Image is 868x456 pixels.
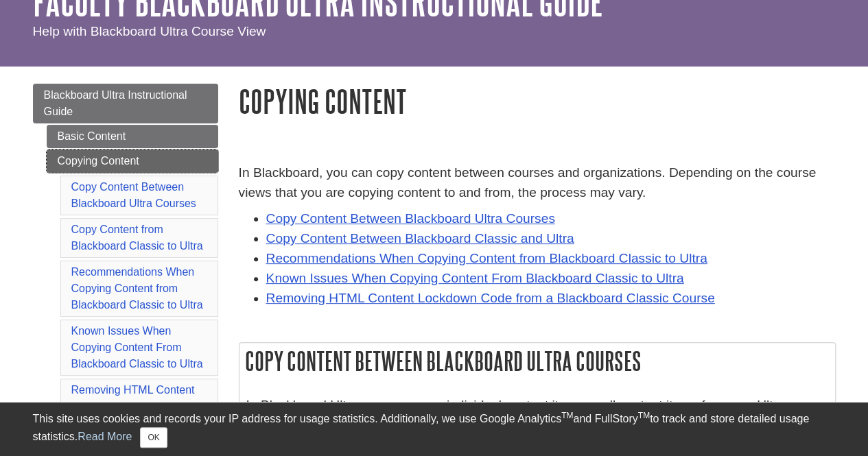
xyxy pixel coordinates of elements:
sup: TM [638,411,650,420]
h2: Copy Content Between Blackboard Ultra Courses [239,343,835,379]
a: Copy Content Between Blackboard Ultra Courses [71,181,196,209]
a: Recommendations When Copying Content from Blackboard Classic to Ultra [71,266,203,311]
div: This site uses cookies and records your IP address for usage statistics. Additionally, we use Goo... [33,411,836,448]
a: Recommendations When Copying Content from Blackboard Classic to Ultra [266,251,707,265]
span: Blackboard Ultra Instructional Guide [44,89,187,117]
a: Known Issues When Copying Content From Blackboard Classic to Ultra [266,271,684,285]
a: Removing HTML Content Lockdown Code from a Blackboard Classic Course [266,291,715,305]
a: Copy Content Between Blackboard Classic and Ultra [266,231,574,245]
a: Blackboard Ultra Instructional Guide [33,84,218,123]
a: Removing HTML Content Lockdown Code from a Blackboard Classic Course [71,384,203,429]
a: Known Issues When Copying Content From Blackboard Classic to Ultra [71,325,203,370]
a: Copying Content [47,149,218,173]
a: Copy Content from Blackboard Classic to Ultra [71,224,203,252]
span: Help with Blackboard Ultra Course View [33,24,266,38]
sup: TM [561,411,573,420]
p: In Blackboard, you can copy content between courses and organizations. Depending on the course vi... [239,163,836,203]
a: Read More [78,431,132,442]
h1: Copying Content [239,84,836,119]
button: Close [140,427,167,448]
p: In Blackboard Ultra, you can copy individual content items or all content items from one Ultra co... [246,396,828,435]
a: Basic Content [47,125,218,148]
a: Copy Content Between Blackboard Ultra Courses [266,211,555,226]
